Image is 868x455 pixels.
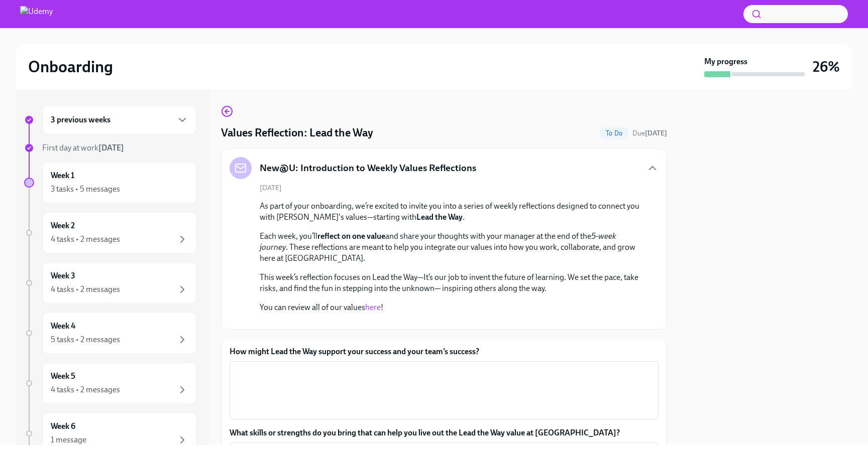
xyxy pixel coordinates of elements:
strong: reflect on one value [317,231,385,241]
div: 4 tasks • 2 messages [51,284,120,295]
h2: Onboarding [28,57,113,77]
div: 3 previous weeks [42,105,197,134]
div: 4 tasks • 2 messages [51,234,120,245]
h6: Week 2 [51,220,75,231]
div: 3 tasks • 5 messages [51,184,120,195]
img: Udemy [20,6,53,22]
h5: New@U: Introduction to Weekly Values Reflections [260,162,476,175]
a: Week 45 tasks • 2 messages [24,312,197,354]
div: 1 message [51,434,86,445]
div: 5 tasks • 2 messages [51,334,120,345]
h6: Week 4 [51,321,75,332]
h6: Week 5 [51,371,75,382]
span: To Do [600,129,628,137]
p: As part of your onboarding, we’re excited to invite you into a series of weekly reflections desig... [260,201,642,223]
a: Week 54 tasks • 2 messages [24,362,197,404]
strong: My progress [704,56,747,67]
h3: 26% [813,58,840,76]
a: Week 24 tasks • 2 messages [24,212,197,254]
a: here [365,302,381,312]
a: Week 13 tasks • 5 messages [24,162,197,204]
label: What skills or strengths do you bring that can help you live out the Lead the Way value at [GEOGR... [230,427,659,438]
span: First day at work [42,143,124,153]
h6: Week 1 [51,170,74,181]
strong: [DATE] [645,129,667,137]
a: Week 34 tasks • 2 messages [24,262,197,304]
a: First day at work[DATE] [24,142,197,154]
span: September 15th, 2025 10:00 [632,128,667,138]
h4: Values Reflection: Lead the Way [221,125,373,140]
span: [DATE] [260,183,282,193]
h6: 3 previous weeks [51,114,111,125]
p: You can review all of our values ! [260,302,642,313]
p: Each week, you’ll and share your thoughts with your manager at the end of the . These reflections... [260,231,642,264]
h6: Week 6 [51,421,75,432]
p: This week’s reflection focuses on Lead the Way—It’s our job to invent the future of learning. We ... [260,272,642,294]
div: 4 tasks • 2 messages [51,384,120,395]
strong: [DATE] [98,143,124,153]
label: How might Lead the Way support your success and your team’s success? [230,346,659,357]
strong: Lead the Way [416,212,463,222]
a: Week 61 message [24,412,197,454]
h6: Week 3 [51,270,75,281]
span: Due [632,129,667,137]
